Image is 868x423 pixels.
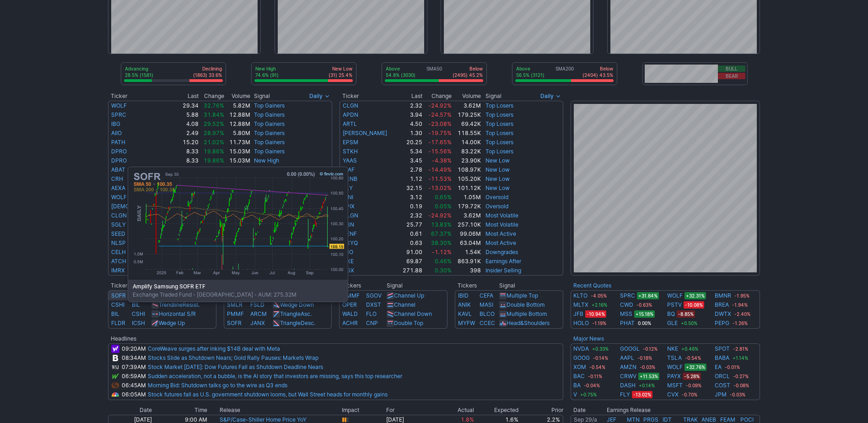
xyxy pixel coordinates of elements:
[254,157,279,164] a: New High
[715,363,722,372] a: EA
[394,301,415,308] a: Channel
[111,111,126,118] a: SPRC
[667,390,679,399] a: CVX
[715,390,727,399] a: JPM
[574,416,597,423] a: Sep 29/a
[385,65,484,79] div: SMA50
[343,267,354,274] a: AGX
[485,102,513,109] a: Top Losers
[582,72,613,78] p: (2404) 43.5%
[718,65,745,72] button: Bull
[398,184,423,193] td: 32.15
[485,139,513,146] a: Top Losers
[148,391,388,398] a: Stock futures fall as U.S. government shutdown looms, but Wall Street heads for monthly gains
[715,344,730,353] a: SPOT
[685,292,706,299] span: +32.31%
[452,229,481,239] td: 99.06M
[485,221,518,228] a: Most Volatile
[343,239,358,246] a: SKYQ
[573,282,611,289] b: Recent Quotes
[432,157,452,164] span: -4.38%
[343,212,358,219] a: CLGN
[111,292,126,299] a: SOFR
[254,120,285,127] a: Top Gainers
[398,193,423,202] td: 3.12
[573,344,589,353] a: NVDA
[515,65,614,79] div: SMA200
[452,110,481,119] td: 179.25K
[227,310,244,317] a: PMMF
[254,102,285,109] a: Top Gainers
[309,92,323,101] span: Daily
[111,157,127,164] a: DPRO
[111,230,125,237] a: SEED
[485,212,518,219] a: Most Volatile
[193,72,222,78] p: (1863) 33.6%
[177,92,199,101] th: Last
[204,120,224,127] span: 29.52%
[435,203,452,210] span: 0.05%
[485,184,510,191] a: New Low
[452,257,481,266] td: 863.91K
[620,390,630,399] a: FLY
[204,139,224,146] span: 21.02%
[159,320,185,326] a: Wedge Up
[718,73,745,79] button: Bear
[177,156,199,165] td: 8.33
[343,203,355,210] a: EPIX
[227,301,243,308] a: SMLR
[280,320,315,326] a: TriangleDesc.
[386,281,447,290] th: Signal
[620,300,633,309] a: CWD
[108,92,177,101] th: Ticker
[159,301,183,308] span: Trendline
[225,119,250,129] td: 12.88M
[343,230,357,237] a: BENF
[254,130,285,136] a: Top Gainers
[452,193,481,202] td: 1.05M
[343,130,387,136] a: [PERSON_NAME]
[398,174,423,184] td: 1.12
[111,166,125,173] a: ABAT
[132,320,145,326] a: ICSH
[452,147,481,156] td: 83.22K
[538,92,563,101] button: Signals interval
[225,156,250,165] td: 15.03M
[193,65,222,72] p: Declining
[398,101,423,110] td: 2.32
[667,300,682,309] a: PSTV
[394,320,423,326] a: Double Top
[398,129,423,138] td: 1.30
[254,111,285,118] a: Top Gainers
[398,239,423,248] td: 0.63
[573,300,588,309] a: MLTX
[485,249,518,255] a: Downgrades
[667,319,678,328] a: GLE
[431,221,452,228] span: 13.83%
[428,184,452,191] span: -13.02%
[280,310,312,317] a: TriangleAsc.
[452,174,481,184] td: 105.20K
[573,372,585,381] a: BAC
[148,382,287,389] a: Morning Bid: Shutdown talks go to the wire as Q3 ends
[590,301,609,309] span: +2.16%
[428,166,452,173] span: -14.49%
[225,110,250,119] td: 12.88M
[125,65,153,72] p: Advancing
[254,139,285,146] a: Top Gainers
[485,166,510,173] a: New Low
[111,249,126,255] a: CELH
[159,301,199,308] a: TrendlineResist.
[667,372,681,381] a: PAYX
[667,291,683,300] a: WOLF
[627,416,640,423] a: MTN
[111,203,173,210] a: [DEMOGRAPHIC_DATA]
[398,110,423,119] td: 3.94
[366,320,378,326] a: CNP
[329,65,352,72] p: New Low
[435,258,452,265] span: 0.46%
[128,280,348,302] div: Exchange Traded Fund [GEOGRAPHIC_DATA] AUM: 275.32M
[715,300,729,309] a: BREA
[204,157,224,164] span: 19.86%
[452,211,481,220] td: 3.62M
